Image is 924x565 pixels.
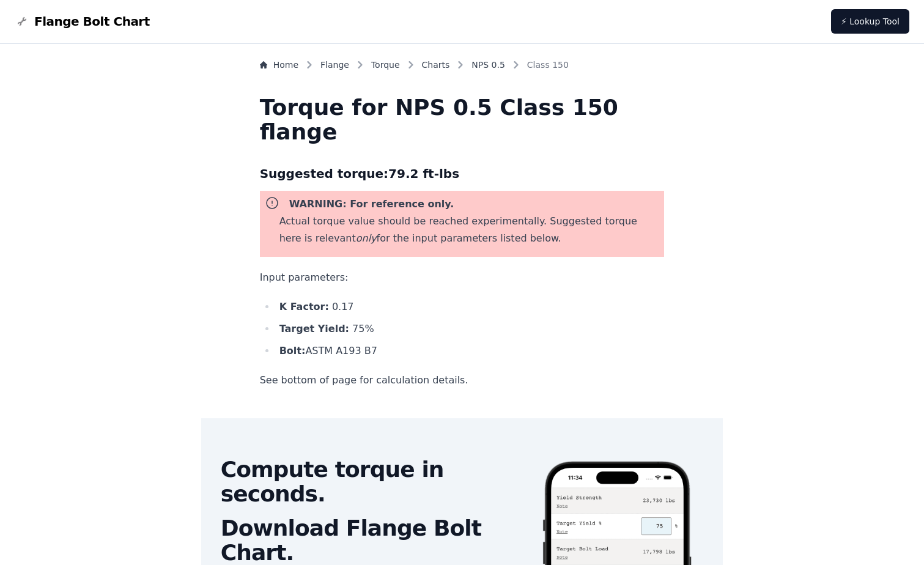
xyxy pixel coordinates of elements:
[279,323,349,334] b: Target Yield:
[221,457,522,506] h2: Compute torque in seconds.
[260,59,298,71] a: Home
[289,198,454,210] b: WARNING: For reference only.
[260,372,665,389] p: See bottom of page for calculation details.
[527,59,569,71] span: Class 150
[371,59,400,71] a: Torque
[356,232,377,244] i: only
[279,301,329,312] b: K Factor:
[221,516,522,565] h2: Download Flange Bolt Chart.
[260,164,665,183] h3: Suggested torque: 79.2 ft-lbs
[276,298,665,316] li: 0.17
[260,269,665,286] p: Input parameters:
[260,95,665,144] h1: Torque for NPS 0.5 Class 150 flange
[15,14,29,29] img: Flange Bolt Chart Logo
[471,59,505,71] a: NPS 0.5
[831,9,909,34] a: ⚡ Lookup Tool
[279,345,306,356] b: Bolt:
[260,59,665,76] nav: Breadcrumb
[276,320,665,338] li: 75 %
[34,13,150,30] span: Flange Bolt Chart
[320,59,349,71] a: Flange
[422,59,450,71] a: Charts
[276,342,665,360] li: ASTM A193 B7
[279,213,660,247] p: Actual torque value should be reached experimentally. Suggested torque here is relevant for the i...
[15,13,150,30] a: Flange Bolt Chart LogoFlange Bolt Chart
